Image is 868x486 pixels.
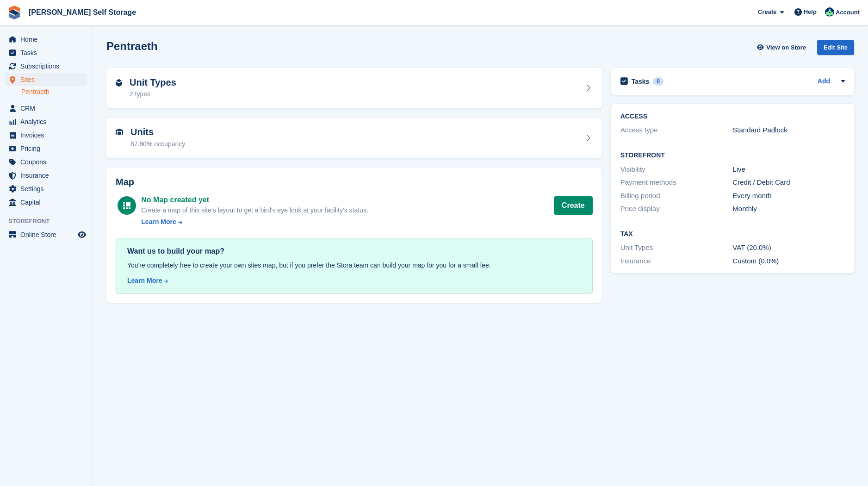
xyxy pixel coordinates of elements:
[20,129,76,142] span: Invoices
[20,228,76,241] span: Online Store
[756,40,810,55] a: View on Store
[804,7,817,17] span: Help
[130,139,185,149] div: 87.80% occupancy
[20,156,76,168] span: Coupons
[106,118,602,158] a: Units 87.80% occupancy
[825,7,834,17] img: Dafydd Pritchard
[732,125,845,136] div: Standard Padlock
[5,228,87,241] a: menu
[20,33,76,46] span: Home
[732,177,845,188] div: Credit / Debit Card
[5,115,87,128] a: menu
[653,77,663,86] div: 0
[732,204,845,214] div: Monthly
[141,217,368,227] a: Learn More
[20,142,76,155] span: Pricing
[5,73,87,86] a: menu
[620,243,733,253] div: Unit Types
[20,73,76,86] span: Sites
[5,60,87,73] a: menu
[5,129,87,142] a: menu
[5,182,87,195] a: menu
[20,115,76,128] span: Analytics
[620,125,733,136] div: Access type
[5,169,87,182] a: menu
[5,33,87,46] a: menu
[5,156,87,168] a: menu
[20,182,76,195] span: Settings
[817,40,854,55] div: Edit Site
[116,177,593,187] h2: Map
[732,191,845,201] div: Every month
[123,202,130,209] img: map-icn-white-8b231986280072e83805622d3debb4903e2986e43859118e7b4002611c8ef794.svg
[5,46,87,59] a: menu
[127,261,581,270] div: You're completely free to create your own sites map, but if you prefer the Stora team can build y...
[130,89,176,99] div: 2 types
[818,76,830,87] a: Add
[20,169,76,182] span: Insurance
[620,152,845,159] h2: Storefront
[21,87,87,96] a: Pentraeth
[106,68,602,109] a: Unit Types 2 types
[732,164,845,175] div: Live
[836,8,860,17] span: Account
[766,43,806,52] span: View on Store
[20,102,76,115] span: CRM
[25,5,140,20] a: [PERSON_NAME] Self Storage
[141,206,368,215] div: Create a map of this site's layout to get a bird's eye look at your facility's status.
[817,40,854,59] a: Edit Site
[130,77,176,88] h2: Unit Types
[620,231,845,238] h2: Tax
[620,256,733,267] div: Insurance
[620,113,845,120] h2: ACCESS
[758,7,776,17] span: Create
[554,196,593,215] button: Create
[732,243,845,253] div: VAT (20.0%)
[76,229,87,240] a: Preview store
[20,60,76,73] span: Subscriptions
[732,256,845,267] div: Custom (0.0%)
[20,46,76,59] span: Tasks
[5,142,87,155] a: menu
[8,217,92,226] span: Storefront
[620,204,733,214] div: Price display
[106,40,158,52] h2: Pentraeth
[116,79,122,87] img: unit-type-icn-2b2737a686de81e16bb02015468b77c625bbabd49415b5ef34ead5e3b44a266d.svg
[141,217,176,227] div: Learn More
[130,127,185,137] h2: Units
[116,129,123,135] img: unit-icn-7be61d7bf1b0ce9d3e12c5938cc71ed9869f7b940bace4675aadf7bd6d80202e.svg
[5,196,87,209] a: menu
[5,102,87,115] a: menu
[141,194,368,206] div: No Map created yet
[20,196,76,209] span: Capital
[127,276,162,286] div: Learn More
[632,77,650,86] h2: Tasks
[127,276,581,286] a: Learn More
[620,191,733,201] div: Billing period
[620,164,733,175] div: Visibility
[127,246,581,257] div: Want us to build your map?
[620,177,733,188] div: Payment methods
[7,6,21,19] img: stora-icon-8386f47178a22dfd0bd8f6a31ec36ba5ce8667c1dd55bd0f319d3a0aa187defe.svg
